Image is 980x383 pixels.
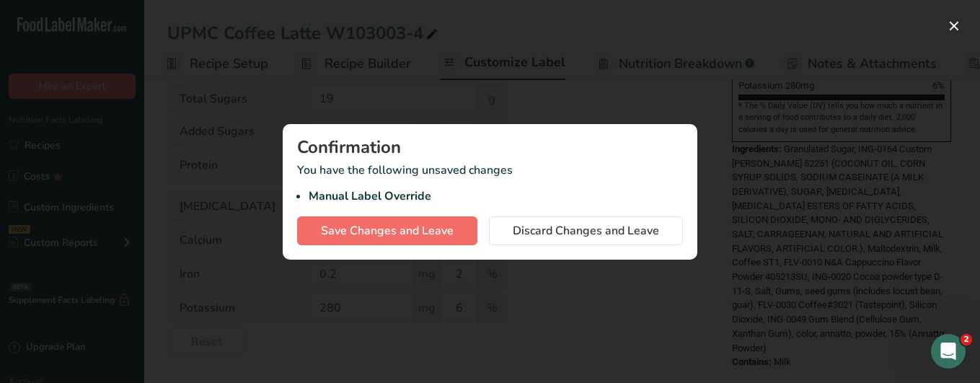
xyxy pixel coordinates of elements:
iframe: Intercom live chat [931,334,966,369]
li: Manual Label Override [309,188,683,205]
button: Save Changes and Leave [297,216,477,245]
span: Save Changes and Leave [321,222,454,239]
span: Discard Changes and Leave [513,222,659,239]
span: 2 [961,334,972,345]
p: You have the following unsaved changes [297,162,683,205]
div: Confirmation [297,138,683,156]
button: Discard Changes and Leave [489,216,683,245]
